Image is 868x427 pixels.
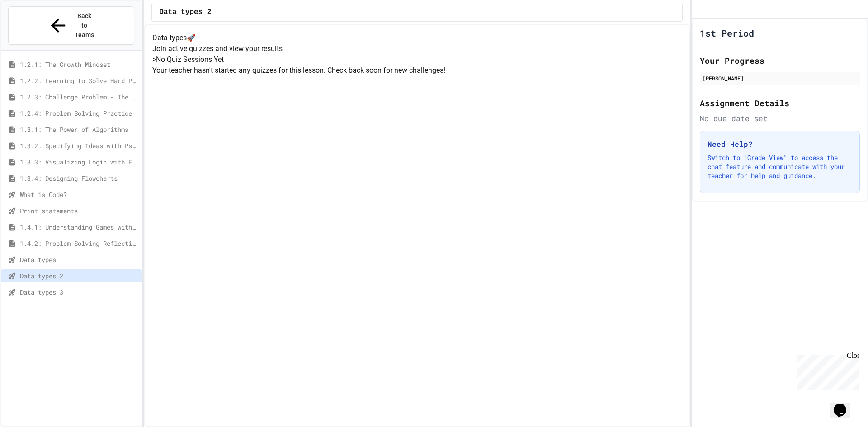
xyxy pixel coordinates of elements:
[20,239,138,248] span: 1.4.2: Problem Solving Reflection
[700,113,860,124] div: No due date set
[8,6,134,45] button: Back to Teams
[20,255,138,264] span: Data types
[74,11,95,40] span: Back to Teams
[708,153,852,180] p: Switch to "Grade View" to access the chat feature and communicate with your teacher for help and ...
[700,54,860,67] h2: Your Progress
[20,190,138,199] span: What is Code?
[20,222,138,232] span: 1.4.1: Understanding Games with Flowcharts
[20,287,138,297] span: Data types 3
[152,33,682,43] h4: Data types 🚀
[700,97,860,109] h2: Assignment Details
[4,4,62,57] div: Chat with us now!Close
[20,108,138,118] span: 1.2.4: Problem Solving Practice
[20,141,138,150] span: 1.3.2: Specifying Ideas with Pseudocode
[703,74,857,82] div: [PERSON_NAME]
[20,157,138,167] span: 1.3.3: Visualizing Logic with Flowcharts
[152,54,682,65] h5: > No Quiz Sessions Yet
[20,92,138,102] span: 1.2.3: Challenge Problem - The Bridge
[20,125,138,134] span: 1.3.1: The Power of Algorithms
[793,352,859,390] iframe: chat widget
[152,65,682,76] p: Your teacher hasn't started any quizzes for this lesson. Check back soon for new challenges!
[20,76,138,85] span: 1.2.2: Learning to Solve Hard Problems
[700,27,754,39] h1: 1st Period
[152,43,682,54] p: Join active quizzes and view your results
[20,60,138,69] span: 1.2.1: The Growth Mindset
[20,174,138,183] span: 1.3.4: Designing Flowcharts
[708,139,852,150] h3: Need Help?
[20,206,138,216] span: Print statements
[830,391,859,418] iframe: chat widget
[20,271,138,281] span: Data types 2
[159,7,211,18] span: Data types 2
